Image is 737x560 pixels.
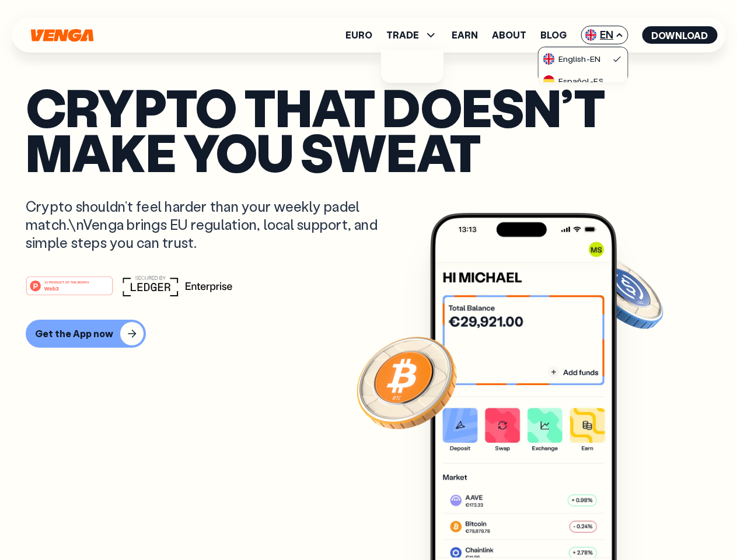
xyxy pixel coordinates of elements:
svg: Home [29,29,95,42]
tspan: #1 PRODUCT OF THE MONTH [44,280,89,283]
a: Get the App now [26,320,711,348]
span: TRADE [386,30,419,40]
div: Get the App now [35,328,113,339]
img: flag-uk [543,53,555,65]
a: Earn [452,30,478,40]
img: Bitcoin [354,330,459,435]
span: EN [581,26,628,44]
a: #1 PRODUCT OF THE MONTHWeb3 [26,283,113,298]
tspan: Web3 [44,285,59,291]
img: USDC coin [582,251,666,335]
a: Blog [540,30,567,40]
p: Crypto shouldn’t feel harder than your weekly padel match.\nVenga brings EU regulation, local sup... [26,197,394,252]
img: flag-uk [585,29,596,41]
div: English - EN [543,53,600,65]
a: flag-esEspañol-ES [539,69,627,92]
button: Get the App now [26,320,146,348]
div: Español - ES [543,75,603,87]
a: Euro [345,30,372,40]
p: Crypto that doesn’t make you sweat [26,85,711,174]
span: TRADE [386,28,438,42]
a: flag-ukEnglish-EN [539,47,627,69]
img: flag-es [543,75,555,87]
a: About [492,30,526,40]
button: Download [642,26,717,44]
